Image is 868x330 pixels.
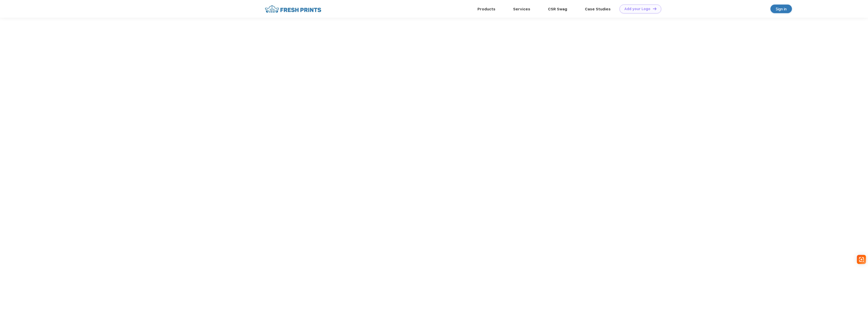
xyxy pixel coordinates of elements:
a: CSR Swag [548,7,567,11]
img: fo%20logo%202.webp [263,5,323,13]
div: Add your Logo [624,7,650,11]
div: Sign in [776,6,787,12]
a: Sign in [770,5,792,13]
a: Products [477,7,495,11]
a: Services [513,7,530,11]
img: DT [653,7,656,10]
